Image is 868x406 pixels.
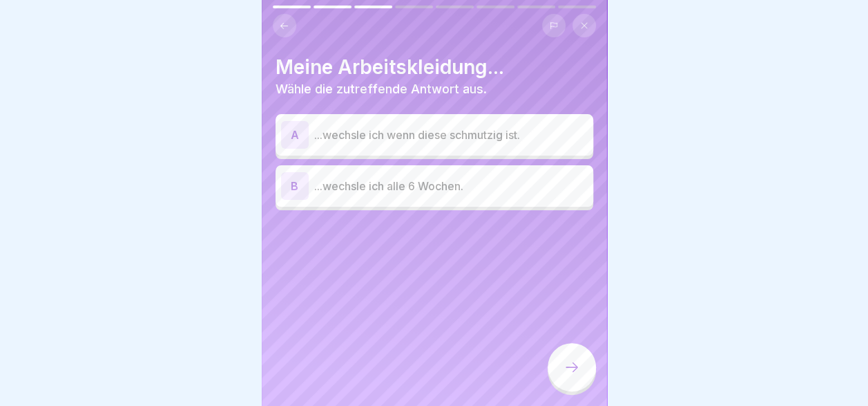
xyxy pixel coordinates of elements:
[281,121,309,149] div: A
[276,55,593,79] h4: Meine Arbeitskleidung...
[314,127,588,143] p: ...wechsle ich wenn diese schmutzig ist.
[276,82,593,97] p: Wähle die zutreffende Antwort aus.
[314,178,588,194] p: ...wechsle ich alle 6 Wochen.
[281,172,309,200] div: B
